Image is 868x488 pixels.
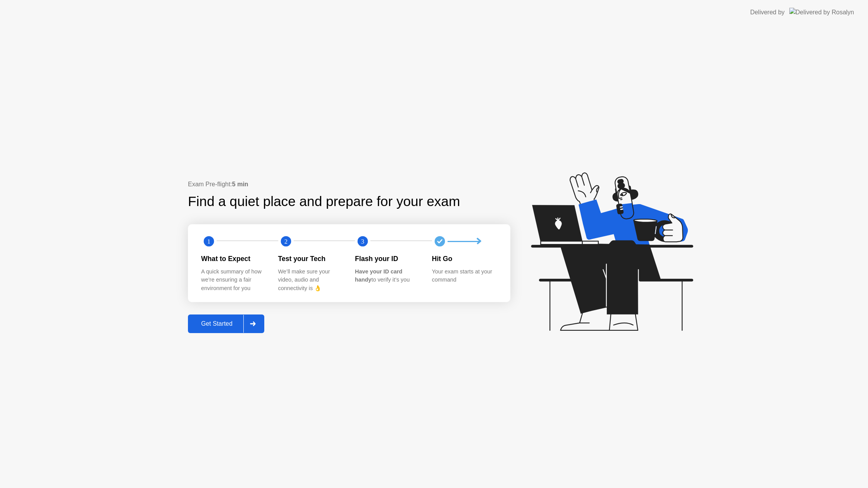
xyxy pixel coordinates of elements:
[207,238,210,245] text: 1
[201,268,266,293] div: A quick summary of how we’re ensuring a fair environment for you
[361,238,364,245] text: 3
[432,268,497,284] div: Your exam starts at your command
[355,254,420,264] div: Flash your ID
[190,320,243,327] div: Get Started
[284,238,287,245] text: 2
[188,191,461,212] div: Find a quiet place and prepare for your exam
[355,268,420,284] div: to verify it’s you
[232,181,248,187] b: 5 min
[789,8,854,17] img: Delivered by Rosalyn
[188,314,264,333] button: Get Started
[278,254,343,264] div: Test your Tech
[750,8,785,17] div: Delivered by
[355,268,402,283] b: Have your ID card handy
[278,268,343,293] div: We’ll make sure your video, audio and connectivity is 👌
[432,254,497,264] div: Hit Go
[188,180,510,189] div: Exam Pre-flight:
[201,254,266,264] div: What to Expect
